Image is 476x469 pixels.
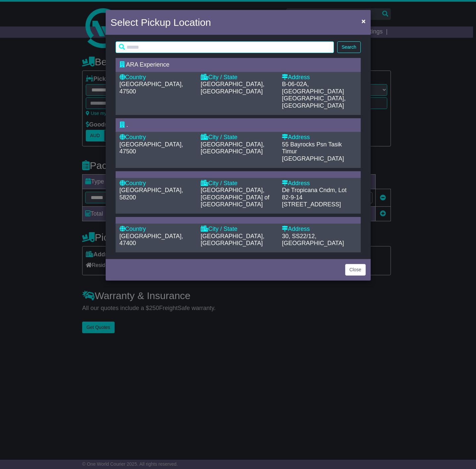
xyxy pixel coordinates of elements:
[282,155,344,162] span: [GEOGRAPHIC_DATA]
[126,61,170,68] span: ARA Experience
[282,134,356,141] div: Address
[282,226,356,233] div: Address
[120,74,194,81] div: Country
[358,14,369,28] button: Close
[201,141,264,155] span: [GEOGRAPHIC_DATA], [GEOGRAPHIC_DATA]
[120,226,194,233] div: Country
[120,141,183,155] span: [GEOGRAPHIC_DATA], 47500
[282,141,342,155] span: 55 Bayrocks Psn Tasik Timur
[120,134,194,141] div: Country
[127,122,128,128] span: .
[201,233,264,247] span: [GEOGRAPHIC_DATA], [GEOGRAPHIC_DATA]
[282,95,345,109] span: [GEOGRAPHIC_DATA], [GEOGRAPHIC_DATA]
[201,187,269,208] span: [GEOGRAPHIC_DATA], [GEOGRAPHIC_DATA] of [GEOGRAPHIC_DATA]
[201,134,275,141] div: City / State
[120,233,183,247] span: [GEOGRAPHIC_DATA], 47400
[282,81,344,95] span: B-06-02A, [GEOGRAPHIC_DATA]
[201,226,275,233] div: City / State
[120,81,183,95] span: [GEOGRAPHIC_DATA], 47500
[201,74,275,81] div: City / State
[282,233,344,247] span: 30, SS22/12, [GEOGRAPHIC_DATA]
[120,180,194,187] div: Country
[120,187,183,201] span: [GEOGRAPHIC_DATA], 58200
[201,180,275,187] div: City / State
[361,17,365,25] span: ×
[282,74,356,81] div: Address
[282,187,346,201] span: De Tropicana Cndm, Lot 82-9-14
[345,264,366,276] button: Close
[201,81,264,95] span: [GEOGRAPHIC_DATA], [GEOGRAPHIC_DATA]
[282,180,356,187] div: Address
[282,201,341,208] span: [STREET_ADDRESS]
[111,15,211,30] h4: Select Pickup Location
[337,41,360,53] button: Search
